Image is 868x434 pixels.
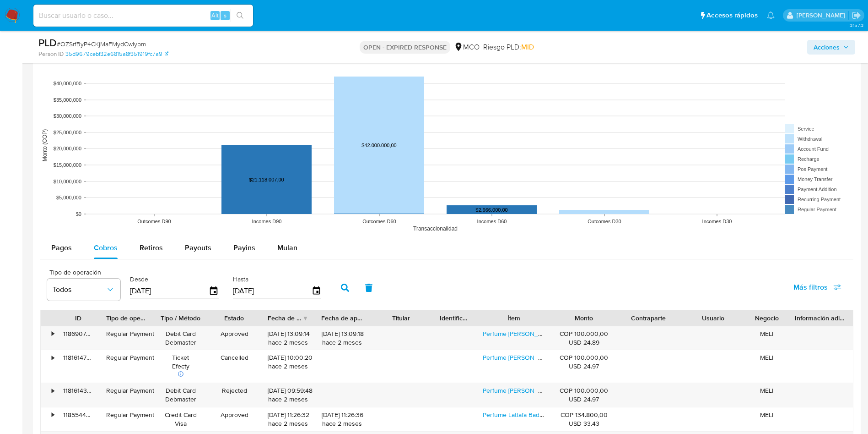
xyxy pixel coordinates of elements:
[57,39,146,49] span: # OZSrfByP4CKjMaFMydCwIypm
[454,42,480,52] div: MCO
[797,11,848,20] p: damian.rodriguez@mercadolibre.com
[850,22,863,29] span: 3.157.3
[224,11,226,20] span: s
[231,9,249,22] button: search-icon
[483,42,534,52] span: Riesgo PLD:
[807,40,855,55] button: Acciones
[38,50,64,58] b: Person ID
[814,40,840,55] span: Acciones
[65,50,168,58] a: 35d9679cebf32e6815a8f351919fc7a9
[521,42,534,52] span: MID
[852,11,861,20] a: Salir
[360,41,450,54] p: OPEN - EXPIRED RESPONSE
[706,11,758,20] span: Accesos rápidos
[211,11,219,20] span: Alt
[767,11,775,19] a: Notificaciones
[38,35,57,50] b: PLD
[33,10,253,22] input: Buscar usuario o caso...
